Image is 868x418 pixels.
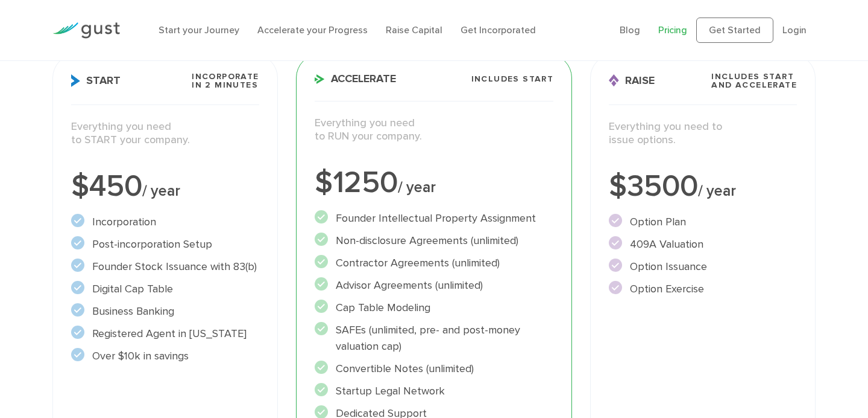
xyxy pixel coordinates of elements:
[698,182,736,200] span: / year
[315,383,554,399] li: Startup Legal Network
[71,281,259,297] li: Digital Cap Table
[257,24,368,36] a: Accelerate your Progress
[71,326,259,342] li: Registered Agent in [US_STATE]
[620,24,640,36] a: Blog
[609,120,797,147] p: Everything you need to issue options.
[71,303,259,320] li: Business Banking
[315,210,554,227] li: Founder Intellectual Property Assignment
[658,24,687,36] a: Pricing
[71,236,259,252] li: Post-incorporation Setup
[315,168,554,198] div: $1250
[471,75,554,83] span: Includes START
[71,172,259,202] div: $450
[71,348,259,364] li: Over $10k in savings
[315,255,554,271] li: Contractor Agreements (unlimited)
[315,361,554,377] li: Convertible Notes (unlimited)
[609,214,797,230] li: Option Plan
[609,281,797,297] li: Option Exercise
[398,178,436,196] span: / year
[609,259,797,275] li: Option Issuance
[315,233,554,249] li: Non-disclosure Agreements (unlimited)
[696,18,773,43] a: Get Started
[609,236,797,252] li: 409A Valuation
[52,22,120,39] img: Gust Logo
[71,74,121,87] span: Start
[192,72,259,89] span: Incorporate in 2 Minutes
[609,172,797,202] div: $3500
[609,74,619,87] img: Raise Icon
[71,74,80,87] img: Start Icon X2
[461,24,536,36] a: Get Incorporated
[782,24,807,36] a: Login
[315,322,554,355] li: SAFEs (unlimited, pre- and post-money valuation cap)
[386,24,442,36] a: Raise Capital
[315,300,554,316] li: Cap Table Modeling
[71,214,259,230] li: Incorporation
[315,74,325,84] img: Accelerate Icon
[142,182,180,200] span: / year
[71,120,259,147] p: Everything you need to START your company.
[609,74,655,87] span: Raise
[711,72,797,89] span: Includes START and ACCELERATE
[315,74,396,85] span: Accelerate
[315,277,554,294] li: Advisor Agreements (unlimited)
[315,117,554,144] p: Everything you need to RUN your company.
[159,24,239,36] a: Start your Journey
[71,259,259,275] li: Founder Stock Issuance with 83(b)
